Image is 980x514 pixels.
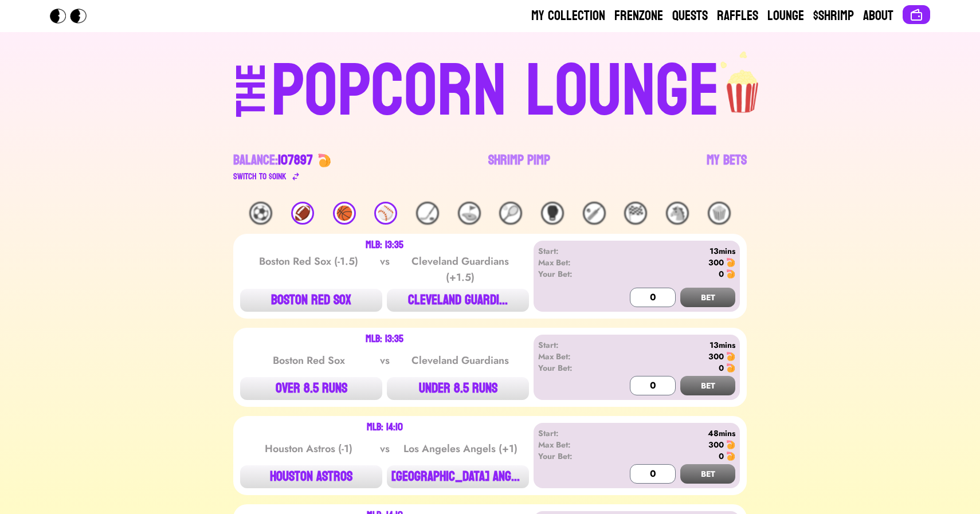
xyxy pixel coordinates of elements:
div: ⚾️ [374,202,397,225]
button: [GEOGRAPHIC_DATA] ANGE... [387,465,529,488]
div: Cleveland Guardians [402,352,518,368]
div: ⚽️ [249,202,272,225]
div: vs [378,253,392,285]
div: 🏁 [624,202,647,225]
div: 13mins [604,245,735,257]
div: MLB: 14:10 [367,423,403,432]
button: OVER 8.5 RUNS [240,377,382,400]
span: 107897 [278,148,313,172]
img: 🍤 [726,269,735,278]
div: 0 [719,268,724,280]
img: 🍤 [726,440,735,449]
div: Max Bet: [538,351,604,362]
img: popcorn [720,50,767,115]
button: HOUSTON ASTROS [240,465,382,488]
div: Balance: [233,151,313,170]
a: Shrimp Pimp [488,151,550,183]
div: 0 [719,450,724,462]
img: 🍤 [317,154,331,167]
div: 🏒 [416,202,439,225]
div: Start: [538,339,604,351]
div: 300 [708,351,724,362]
div: 🐴 [666,202,689,225]
div: 300 [708,257,724,268]
div: 0 [719,362,724,374]
a: $Shrimp [813,7,854,25]
div: 🏀 [333,202,356,225]
div: 🍿 [708,202,731,225]
div: ⛳️ [458,202,481,225]
div: 13mins [604,339,735,351]
div: Max Bet: [538,439,604,450]
a: My Collection [531,7,605,25]
div: vs [378,441,392,457]
div: Max Bet: [538,257,604,268]
button: CLEVELAND GUARDI... [387,289,529,312]
button: BET [680,464,735,484]
img: 🍤 [726,352,735,361]
div: Your Bet: [538,362,604,374]
div: Your Bet: [538,268,604,280]
div: Houston Astros (-1) [251,441,367,457]
img: 🍤 [726,363,735,372]
button: BET [680,288,735,307]
div: THE [231,64,272,140]
div: 48mins [604,427,735,439]
div: 🥊 [541,202,564,225]
button: BOSTON RED SOX [240,289,382,312]
div: Boston Red Sox [251,352,367,368]
div: 🎾 [499,202,522,225]
img: 🍤 [726,452,735,461]
div: Boston Red Sox (-1.5) [251,253,367,285]
div: Switch to $ OINK [233,170,287,183]
img: Popcorn [50,9,96,23]
div: 🏈 [291,202,314,225]
a: Quests [672,7,708,25]
div: vs [378,352,392,368]
a: Raffles [717,7,758,25]
button: BET [680,376,735,395]
img: 🍤 [726,258,735,267]
div: POPCORN LOUNGE [271,55,720,128]
div: Your Bet: [538,450,604,462]
div: MLB: 13:35 [366,241,403,250]
div: Start: [538,245,604,257]
div: 🏏 [583,202,606,225]
div: 300 [708,439,724,450]
a: THEPOPCORN LOUNGEpopcorn [137,50,843,128]
div: Cleveland Guardians (+1.5) [402,253,518,285]
img: Connect wallet [910,8,923,22]
div: Los Angeles Angels (+1) [402,441,518,457]
a: My Bets [707,151,747,183]
a: Frenzone [614,7,663,25]
button: UNDER 8.5 RUNS [387,377,529,400]
div: MLB: 13:35 [366,335,403,344]
div: Start: [538,427,604,439]
a: About [863,7,893,25]
a: Lounge [767,7,804,25]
